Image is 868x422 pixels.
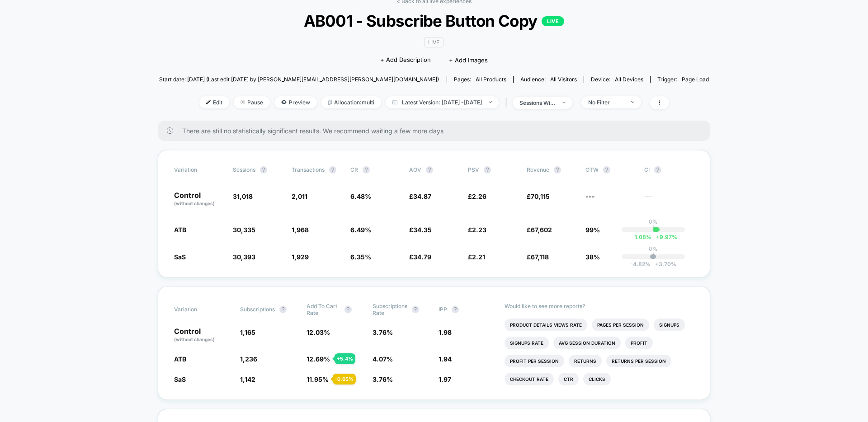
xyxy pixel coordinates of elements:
[584,76,650,83] span: Device:
[531,192,550,200] span: 70,115
[468,166,479,173] span: PSV
[240,306,275,313] span: Subscriptions
[373,303,407,316] span: Subscriptions Rate
[174,226,186,234] span: ATB
[531,253,549,261] span: 67,118
[350,166,358,173] span: CR
[651,234,677,240] span: 9.97 %
[651,261,676,267] span: 3.70 %
[468,226,486,234] span: £
[234,96,270,108] span: Pause
[652,252,654,259] p: |
[630,261,651,267] span: -4.82 %
[585,226,600,234] span: 99%
[187,11,682,30] span: AB001 - Subscribe Button Copy
[333,374,356,384] div: - 0.65 %
[505,355,564,367] li: Profit Per Session
[373,355,393,363] span: 4.07 %
[307,355,330,363] span: 12.69 %
[292,166,325,173] span: Transactions
[350,192,371,200] span: 6.48 %
[682,76,709,83] span: Page Load
[452,306,459,313] button: ?
[585,166,635,173] span: OTW
[476,76,506,83] span: all products
[454,76,506,83] div: Pages:
[182,127,692,135] span: There are still no statistically significant results. We recommend waiting a few more days
[654,166,661,173] button: ?
[562,102,566,103] img: end
[350,253,371,261] span: 6.35 %
[505,303,694,309] p: Would like to see more reports?
[519,99,556,106] div: sessions with impression
[274,96,317,108] span: Preview
[554,166,561,173] button: ?
[373,375,393,383] span: 3.76 %
[233,192,253,200] span: 31,018
[592,319,649,331] li: Pages Per Session
[159,76,439,83] span: Start date: [DATE] (Last edit [DATE] by [PERSON_NAME][EMAIL_ADDRESS][PERSON_NAME][DOMAIN_NAME])
[321,96,381,108] span: Allocation: multi
[603,166,610,173] button: ?
[652,225,654,232] p: |
[527,253,549,261] span: £
[553,337,621,349] li: Avg Session Duration
[409,253,431,261] span: £
[329,166,336,173] button: ?
[635,234,651,240] span: 1.08 %
[585,192,595,200] span: ---
[527,226,552,234] span: £
[240,375,255,383] span: 1,142
[174,355,186,363] span: ATB
[392,100,397,104] img: calendar
[520,76,577,83] div: Audience:
[380,56,431,65] span: + Add Description
[542,16,564,26] p: LIVE
[344,306,352,313] button: ?
[468,253,485,261] span: £
[489,101,492,103] img: end
[174,375,186,383] span: SaS
[531,226,552,234] span: 67,602
[386,96,499,108] span: Latest Version: [DATE] - [DATE]
[233,226,255,234] span: 30,335
[409,166,421,173] span: AOV
[655,261,659,267] span: +
[328,100,332,105] img: rebalance
[413,192,431,200] span: 34.87
[606,355,671,367] li: Returns Per Session
[484,166,491,173] button: ?
[644,166,694,173] span: CI
[472,253,485,261] span: 2.21
[468,192,486,200] span: £
[292,253,309,261] span: 1,929
[240,355,257,363] span: 1,236
[615,76,643,83] span: all devices
[649,218,658,225] p: 0%
[472,226,486,234] span: 2.23
[569,355,602,367] li: Returns
[350,226,371,234] span: 6.49 %
[174,201,215,206] span: (without changes)
[505,373,554,385] li: Checkout Rate
[307,375,329,383] span: 11.95 %
[505,337,549,349] li: Signups Rate
[439,375,451,383] span: 1.97
[174,328,231,343] p: Control
[174,253,186,261] span: SaS
[583,373,611,385] li: Clicks
[363,166,370,173] button: ?
[413,226,432,234] span: 34.35
[199,96,229,108] span: Edit
[550,76,577,83] span: All Visitors
[472,192,486,200] span: 2.26
[335,353,355,364] div: + 5.4 %
[588,99,624,106] div: No Filter
[412,306,419,313] button: ?
[241,100,245,104] img: end
[307,328,330,336] span: 12.03 %
[439,328,452,336] span: 1.98
[292,192,307,200] span: 2,011
[585,253,600,261] span: 38%
[233,253,255,261] span: 30,393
